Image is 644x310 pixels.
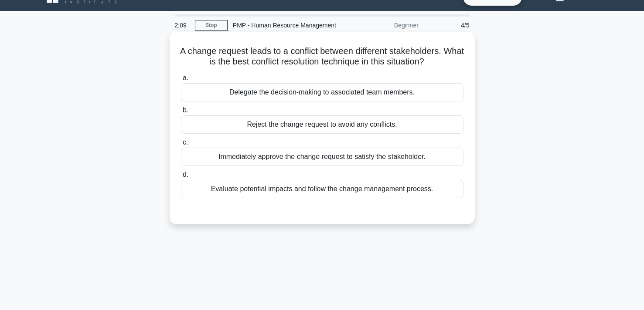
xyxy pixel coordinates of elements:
[424,17,475,34] div: 4/5
[195,20,228,31] a: Stop
[181,115,463,134] div: Reject the change request to avoid any conflicts.
[170,17,195,34] div: 2:09
[183,106,188,114] span: b.
[228,17,348,34] div: PMP - Human Resource Management
[348,17,424,34] div: Beginner
[183,171,188,178] span: d.
[180,46,464,67] h5: A change request leads to a conflict between different stakeholders. What is the best conflict re...
[181,83,463,101] div: Delegate the decision-making to associated team members.
[181,148,463,166] div: Immediately approve the change request to satisfy the stakeholder.
[183,138,188,146] span: c.
[181,180,463,198] div: Evaluate potential impacts and follow the change management process.
[183,74,188,81] span: a.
